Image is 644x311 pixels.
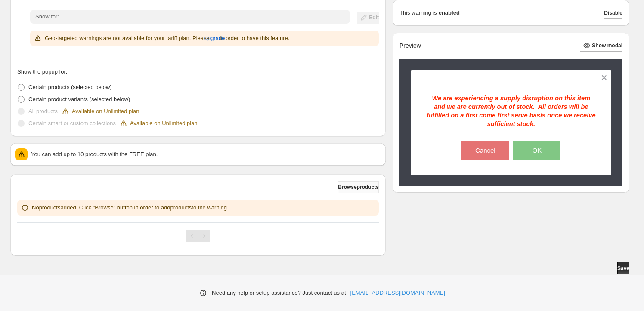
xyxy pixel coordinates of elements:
button: Show modal [580,40,622,52]
span: Show for: [35,13,59,20]
span: upgrade [204,34,225,43]
p: All products [28,107,58,116]
a: [EMAIL_ADDRESS][DOMAIN_NAME] [350,289,445,297]
p: Certain smart or custom collections [28,119,116,128]
span: We are experiencing a supply disruption on this item and we are currently out of stock. All order... [427,95,596,127]
div: Available on Unlimited plan [119,119,198,128]
span: Show the popup for: [17,68,67,75]
button: OK [513,141,560,160]
p: Geo-targeted warnings are not available for your tariff plan. Please in order to have this feature. [45,34,289,43]
button: Browseproducts [338,181,379,193]
button: upgrade [204,31,225,45]
p: This warning is [399,9,437,17]
button: Disable [604,7,622,19]
span: Show modal [592,42,622,49]
span: Certain product variants (selected below) [28,96,130,102]
button: Cancel [461,141,509,160]
button: Save [617,262,629,274]
span: Disable [604,9,622,16]
span: Certain products (selected below) [28,84,112,90]
strong: enabled [439,9,460,17]
div: Available on Unlimited plan [61,107,139,116]
span: Browse products [338,184,379,191]
nav: Pagination [186,230,210,242]
p: You can add up to 10 products with the FREE plan. [31,150,381,159]
p: No products added. Click "Browse" button in order to add products to the warning. [32,203,229,212]
span: Save [617,265,629,272]
h2: Preview [399,42,421,49]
